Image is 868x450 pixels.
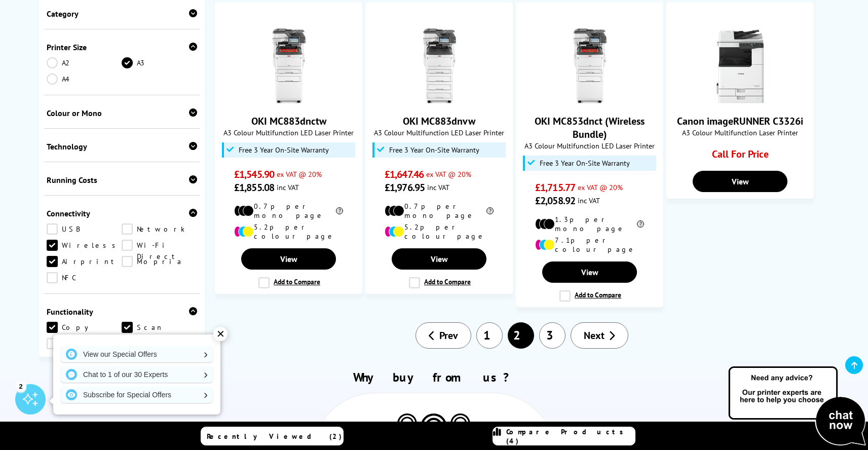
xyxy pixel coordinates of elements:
li: 5.2p per colour page [234,222,343,241]
div: Printer Size [47,42,198,52]
span: Compare Products (4) [506,427,635,445]
a: View [392,248,486,270]
span: ex VAT @ 20% [426,169,471,179]
a: Copy [47,322,122,333]
img: Canon imageRUNNER C3326i [702,28,778,104]
h2: Why buy from us? [55,369,813,385]
span: A3 Colour Multifunction LED Laser Printer [220,128,357,137]
a: Canon imageRUNNER C3326i [702,96,778,106]
li: 5.2p per colour page [385,222,494,241]
img: OKI MC883dnctw [251,28,327,104]
a: OKI MC883dnvw [403,115,475,128]
a: Wireless [47,240,122,251]
a: Chat to 1 of our 30 Experts [61,366,213,383]
a: View [241,248,335,270]
a: NFC [47,272,122,283]
a: View our Special Offers [61,346,213,362]
div: Running Costs [47,175,198,185]
a: A2 [47,57,122,68]
a: Wi-Fi Direct [122,240,197,251]
label: Add to Compare [559,290,621,302]
img: Printer Experts [449,414,472,439]
img: Printer Experts [396,414,419,439]
a: Mopria [122,256,197,267]
span: £1,855.08 [234,181,274,194]
a: 1 [476,322,503,349]
a: Recently Viewed (2) [201,427,344,445]
span: £1,976.95 [385,181,425,194]
a: A4 [47,73,122,85]
li: 0.7p per mono page [385,202,494,220]
span: £2,058.92 [535,194,575,207]
span: A3 Colour Multifunction Laser Printer [672,128,808,137]
div: Category [47,9,198,19]
span: Free 3 Year On-Site Warranty [239,146,329,154]
span: £1,545.90 [234,168,274,181]
span: Free 3 Year On-Site Warranty [389,146,479,154]
div: Colour or Mono [47,108,198,118]
div: Call For Price [686,147,795,166]
a: Subscribe for Special Offers [61,387,213,403]
span: Next [584,329,605,342]
div: Technology [47,141,198,152]
span: ex VAT @ 20% [578,182,623,192]
li: 1.3p per mono page [535,215,644,233]
img: OKI MC883dnvw [401,28,477,104]
span: Prev [439,329,458,342]
label: Add to Compare [409,277,471,288]
span: A3 Colour Multifunction LED Laser Printer [521,141,658,151]
div: 2 [15,381,26,392]
img: Printer Experts [419,414,449,448]
a: OKI MC883dnctw [251,115,326,128]
img: OKI MC853dnct (Wireless Bundle) [552,28,628,104]
a: View [693,171,787,192]
a: Next [571,322,628,349]
a: Fax [47,338,122,349]
span: A3 Colour Multifunction LED Laser Printer [371,128,507,137]
a: View [542,261,636,283]
a: OKI MC853dnct (Wireless Bundle) [552,96,628,106]
a: A3 [122,57,197,68]
span: Recently Viewed (2) [207,432,342,441]
a: 3 [539,322,565,349]
a: USB [47,223,122,235]
a: OKI MC883dnvw [401,96,477,106]
span: Free 3 Year On-Site Warranty [540,159,630,167]
a: Prev [416,322,471,349]
span: inc VAT [427,182,449,192]
div: ✕ [213,327,228,341]
a: Network [122,223,197,235]
li: 7.1p per colour page [535,236,644,254]
span: £1,647.46 [385,168,424,181]
a: OKI MC883dnctw [251,96,327,106]
a: OKI MC853dnct (Wireless Bundle) [535,115,645,141]
span: inc VAT [578,196,600,205]
li: 0.7p per mono page [234,202,343,220]
a: Airprint [47,256,122,267]
a: Canon imageRUNNER C3326i [677,115,803,128]
span: ex VAT @ 20% [277,169,322,179]
a: Compare Products (4) [493,427,635,445]
div: Connectivity [47,208,198,218]
img: Open Live Chat window [726,365,868,448]
span: inc VAT [277,182,299,192]
div: Functionality [47,307,198,317]
a: Scan [122,322,197,333]
span: £1,715.77 [535,181,575,194]
label: Add to Compare [258,277,320,288]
